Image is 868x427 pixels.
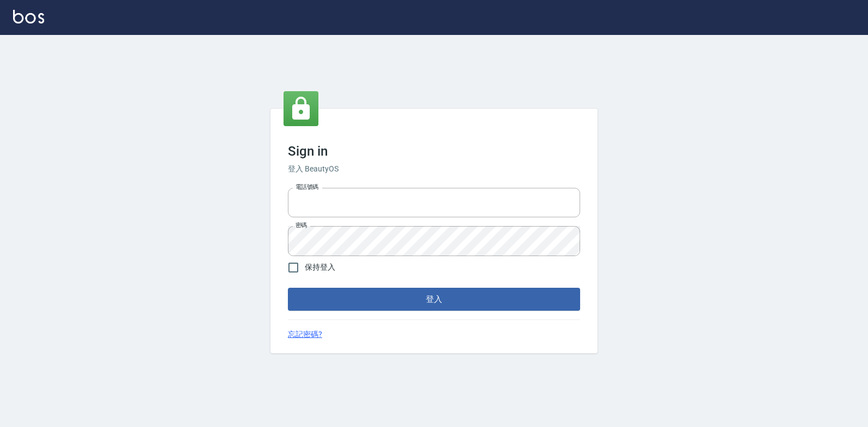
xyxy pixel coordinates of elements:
[296,183,318,191] label: 電話號碼
[288,288,580,311] button: 登入
[288,163,580,175] h6: 登入 BeautyOS
[288,329,322,340] a: 忘記密碼?
[288,144,580,159] h3: Sign in
[305,262,335,273] span: 保持登入
[296,221,307,229] label: 密碼
[13,10,44,23] img: Logo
